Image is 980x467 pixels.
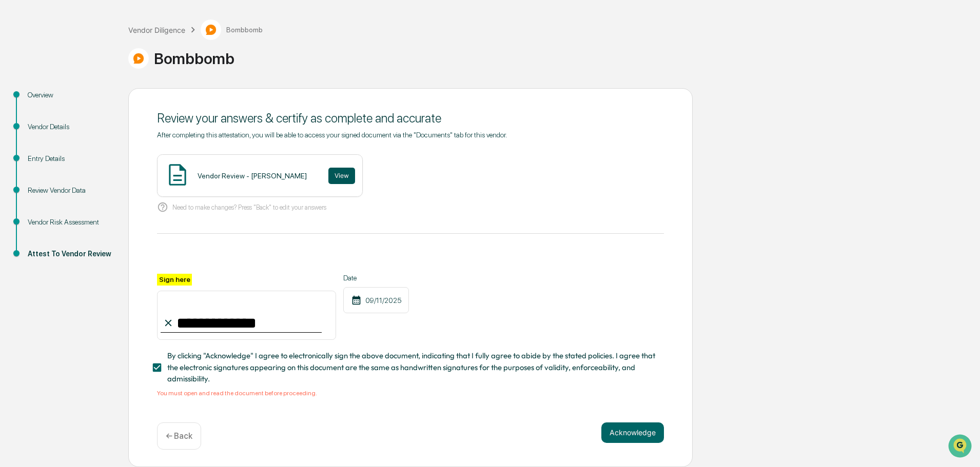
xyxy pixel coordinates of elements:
span: Preclearance [21,129,66,139]
iframe: Open customer support [947,433,975,461]
p: ← Back [166,431,192,441]
span: Pylon [102,174,124,181]
span: After completing this attestation, you will be able to access your signed document via the "Docum... [157,131,507,139]
span: Attestations [85,129,127,139]
img: Vendor Logo [201,19,221,40]
div: Vendor Details [28,121,112,132]
a: Powered byPylon [72,173,124,181]
div: Overview [28,90,112,100]
img: Vendor Logo [128,48,149,69]
div: 09/11/2025 [343,287,409,313]
div: You must open and read the document before proceeding. [157,390,664,397]
a: 🗄️Attestations [70,125,131,144]
span: By clicking "Acknowledge" I agree to electronically sign the above document, indicating that I fu... [167,350,656,384]
p: Need to make changes? Press "Back" to edit your answers [172,204,326,211]
label: Sign here [157,274,192,286]
div: Start new chat [35,78,168,89]
button: Start new chat [174,82,187,94]
a: 🖐️Preclearance [6,125,70,144]
div: Attest To Vendor Review [28,249,112,259]
div: Review Vendor Data [28,185,112,196]
div: Vendor Review - [PERSON_NAME] [198,172,307,180]
label: Date [343,274,409,282]
span: Data Lookup [21,149,65,159]
img: 1746055101610-c473b297-6a78-478c-a979-82029cc54cd1 [10,78,29,97]
div: We're available if you need us! [35,89,130,97]
div: 🔎 [10,150,18,158]
div: Vendor Diligence [128,26,185,34]
div: Entry Details [28,153,112,164]
div: 🗄️ [74,130,83,138]
div: 🖐️ [10,130,18,138]
div: Bombbomb [128,48,975,69]
button: Acknowledge [601,422,664,443]
a: 🔎Data Lookup [6,145,69,163]
div: Bombbomb [201,19,263,40]
p: How can we help? [10,22,187,38]
div: Review your answers & certify as complete and accurate [157,111,664,126]
img: Document Icon [165,162,190,188]
button: View [328,168,355,184]
div: Vendor Risk Assessment [28,217,112,228]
